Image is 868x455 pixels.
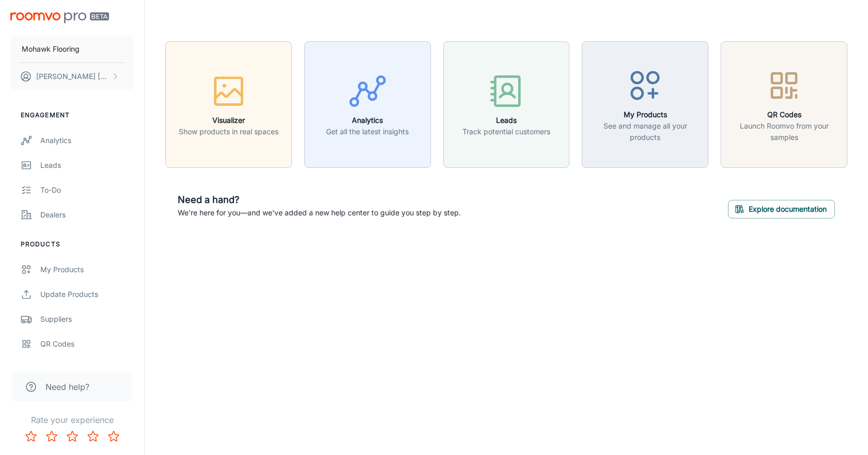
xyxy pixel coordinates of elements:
div: Analytics [40,135,134,146]
div: Dealers [40,209,134,221]
button: My ProductsSee and manage all your products [582,41,708,168]
button: Mohawk Flooring [10,36,134,62]
p: Mohawk Flooring [22,43,80,55]
p: Track potential customers [462,126,550,137]
a: LeadsTrack potential customers [443,99,570,109]
a: AnalyticsGet all the latest insights [304,99,431,109]
button: AnalyticsGet all the latest insights [304,41,431,168]
a: Explore documentation [728,203,835,213]
button: VisualizerShow products in real spaces [165,41,292,168]
h6: Leads [462,115,550,126]
h6: QR Codes [727,109,841,120]
h6: Visualizer [179,115,278,126]
button: [PERSON_NAME] [PERSON_NAME] [10,63,134,90]
p: Show products in real spaces [179,126,278,137]
div: To-do [40,184,134,196]
button: Explore documentation [728,200,835,218]
img: Roomvo PRO Beta [10,12,109,23]
button: LeadsTrack potential customers [443,41,570,168]
p: Launch Roomvo from your samples [727,120,841,143]
a: My ProductsSee and manage all your products [582,99,708,109]
button: QR CodesLaunch Roomvo from your samples [721,41,847,168]
p: See and manage all your products [588,120,702,143]
p: [PERSON_NAME] [PERSON_NAME] [36,71,109,82]
p: Get all the latest insights [326,126,409,137]
h6: My Products [588,109,702,120]
h6: Analytics [326,115,409,126]
div: My Products [40,264,134,275]
h6: Need a hand? [178,193,461,207]
p: We're here for you—and we've added a new help center to guide you step by step. [178,207,461,218]
a: QR CodesLaunch Roomvo from your samples [721,99,847,109]
div: Leads [40,160,134,171]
